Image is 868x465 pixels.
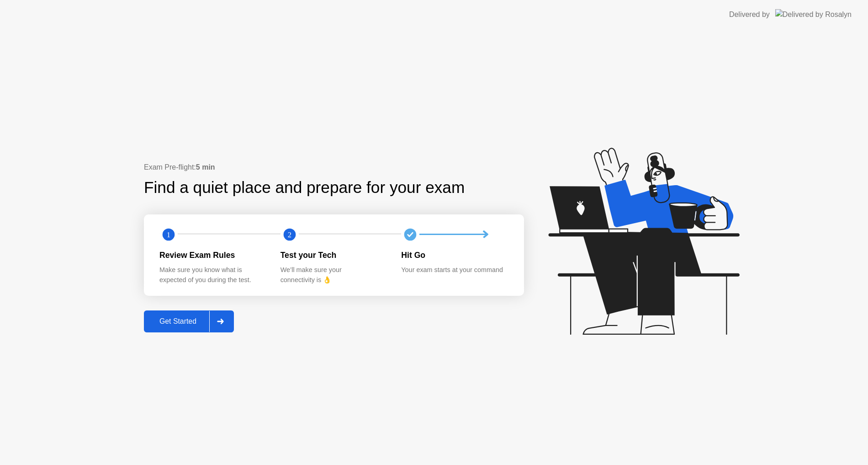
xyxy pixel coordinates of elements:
[775,9,852,20] img: Delivered by Rosalyn
[401,265,508,275] div: Your exam starts at your command
[401,249,508,261] div: Hit Go
[159,265,266,285] div: Make sure you know what is expected of you during the test.
[144,162,524,173] div: Exam Pre-flight:
[159,249,266,261] div: Review Exam Rules
[281,265,387,285] div: We’ll make sure your connectivity is 👌
[144,176,466,200] div: Find a quiet place and prepare for your exam
[729,9,770,20] div: Delivered by
[281,249,387,261] div: Test your Tech
[196,163,215,171] b: 5 min
[167,230,170,239] text: 1
[288,230,291,239] text: 2
[144,310,234,332] button: Get Started
[147,317,209,326] div: Get Started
